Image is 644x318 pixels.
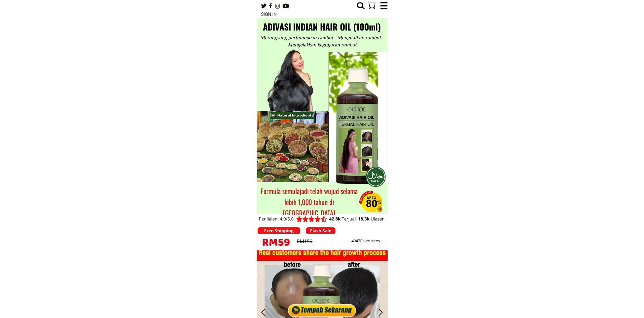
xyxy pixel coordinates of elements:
p: Free Shipping [252,228,305,234]
h3: RM59 [262,235,297,253]
h3: Merangsang pertumbuhan rambut - Menguatkan rambut - Mengelakkan keguguran rambut [259,34,386,48]
div: RM159 [297,238,324,246]
h3: ADIVASI INDIAN HAIR OIL (100ml) [259,20,385,34]
div: 4347Favourites [352,238,387,244]
h3: Formula semulajadi telah wujud selama lebih 1,000 tahun di [GEOGRAPHIC_DATA] [259,186,360,219]
p: Flash Sale [303,228,339,234]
